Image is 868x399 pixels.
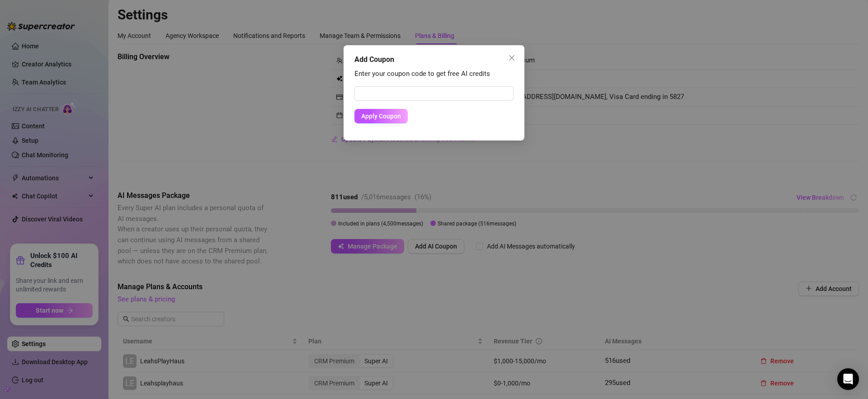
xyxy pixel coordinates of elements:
[354,69,514,80] div: Enter your coupon code to get free AI credits
[837,368,859,390] div: Open Intercom Messenger
[505,51,519,65] button: Close
[361,113,401,120] span: Apply Coupon
[354,54,514,65] div: Add Coupon
[354,109,408,123] button: Apply Coupon
[505,54,519,61] span: Close
[508,54,515,61] span: close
